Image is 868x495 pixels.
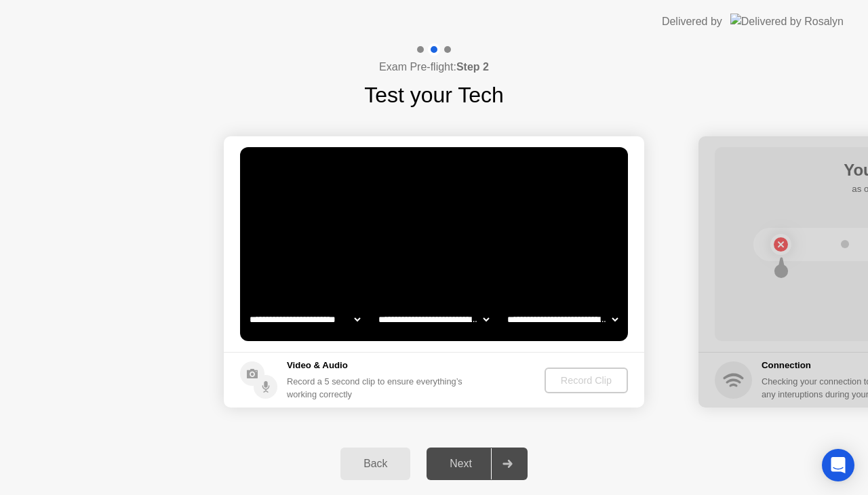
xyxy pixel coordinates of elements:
[379,59,489,75] h4: Exam Pre-flight:
[662,14,722,30] div: Delivered by
[456,61,489,73] b: Step 2
[364,79,504,111] h1: Test your Tech
[287,359,468,372] h5: Video & Audio
[730,14,844,29] img: Delivered by Rosalyn
[340,448,410,480] button: Back
[431,458,491,470] div: Next
[247,306,363,333] select: Available cameras
[344,458,406,470] div: Back
[505,306,620,333] select: Available microphones
[550,375,623,386] div: Record Clip
[287,375,468,401] div: Record a 5 second clip to ensure everything’s working correctly
[376,306,492,333] select: Available speakers
[822,449,854,481] div: Open Intercom Messenger
[545,368,628,393] button: Record Clip
[427,448,528,480] button: Next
